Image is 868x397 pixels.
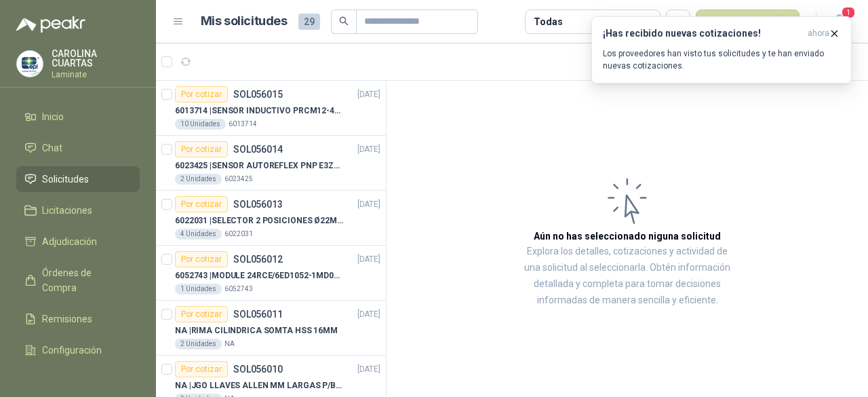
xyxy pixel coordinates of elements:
[175,196,228,212] div: Por cotizar
[42,265,127,295] span: Órdenes de Compra
[175,284,222,295] div: 1 Unidades
[229,119,257,130] p: 6013714
[224,174,253,185] p: 6023425
[156,246,386,301] a: Por cotizarSOL056012[DATE] 6052743 |MODULE 24RCE/6ED1052-1MD08-0BA2 LOGO1 Unidades6052743
[52,71,140,79] p: Laminate
[534,229,721,244] h3: Aún no has seleccionado niguna solicitud
[808,28,829,39] span: ahora
[156,81,386,136] a: Por cotizarSOL056015[DATE] 6013714 |SENSOR INDUCTIVO PRCM12-4DP, ALCANCE 4MM10 Unidades6013714
[42,172,89,187] span: Solicitudes
[298,14,320,30] span: 29
[16,260,140,301] a: Órdenes de Compra
[16,104,140,130] a: Inicio
[42,109,64,124] span: Inicio
[16,16,85,33] img: Logo peakr
[357,253,380,266] p: [DATE]
[156,136,386,191] a: Por cotizarSOL056014[DATE] 6023425 |SENSOR AUTOREFLEX PNP E3ZD862 Unidades6023425
[42,203,92,218] span: Licitaciones
[17,51,43,77] img: Company Logo
[339,16,349,26] span: search
[175,214,344,227] p: 6022031 | SELECTOR 2 POSICIONES Ø22MM AUTONICS
[16,135,140,161] a: Chat
[201,12,288,31] h1: Mis solicitudes
[357,198,380,211] p: [DATE]
[603,48,840,72] p: Los proveedores han visto tus solicitudes y te han enviado nuevas cotizaciones.
[603,28,802,39] h3: ¡Has recibido nuevas cotizaciones!
[175,324,338,337] p: NA | RIMA CILINDRICA SOMTA HSS 16MM
[233,309,283,319] p: SOL056011
[175,379,344,392] p: NA | JGO LLAVES ALLEN MM LARGAS P/BOLA 4996 U
[42,234,97,249] span: Adjudicación
[233,254,283,264] p: SOL056012
[16,229,140,254] a: Adjudicación
[696,10,800,34] button: Nueva solicitud
[233,364,283,374] p: SOL056010
[175,339,222,349] div: 2 Unidades
[156,301,386,356] a: Por cotizarSOL056011[DATE] NA |RIMA CILINDRICA SOMTA HSS 16MM2 UnidadesNA
[16,337,140,363] a: Configuración
[175,86,228,102] div: Por cotizar
[175,306,228,322] div: Por cotizar
[16,306,140,332] a: Remisiones
[42,311,92,326] span: Remisiones
[175,269,344,282] p: 6052743 | MODULE 24RCE/6ED1052-1MD08-0BA2 LOGO
[534,14,562,29] div: Todas
[591,16,852,83] button: ¡Has recibido nuevas cotizaciones!ahora Los proveedores han visto tus solicitudes y te han enviad...
[233,145,283,154] p: SOL056014
[841,6,856,19] span: 1
[522,244,732,309] p: Explora los detalles, cotizaciones y actividad de una solicitud al seleccionarla. Obtén informaci...
[52,49,140,68] p: CAROLINA CUARTAS
[175,174,222,185] div: 2 Unidades
[357,308,380,321] p: [DATE]
[175,105,344,117] p: 6013714 | SENSOR INDUCTIVO PRCM12-4DP, ALCANCE 4MM
[357,88,380,101] p: [DATE]
[16,197,140,223] a: Licitaciones
[175,119,226,130] div: 10 Unidades
[175,141,228,157] div: Por cotizar
[175,361,228,377] div: Por cotizar
[224,339,235,349] p: NA
[233,90,283,99] p: SOL056015
[827,10,852,34] button: 1
[224,284,253,295] p: 6052743
[175,229,222,240] div: 4 Unidades
[175,159,344,172] p: 6023425 | SENSOR AUTOREFLEX PNP E3ZD86
[233,200,283,209] p: SOL056013
[42,140,62,155] span: Chat
[224,229,253,240] p: 6022031
[357,363,380,376] p: [DATE]
[16,166,140,192] a: Solicitudes
[42,343,102,358] span: Configuración
[156,191,386,246] a: Por cotizarSOL056013[DATE] 6022031 |SELECTOR 2 POSICIONES Ø22MM AUTONICS4 Unidades6022031
[175,251,228,267] div: Por cotizar
[357,143,380,156] p: [DATE]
